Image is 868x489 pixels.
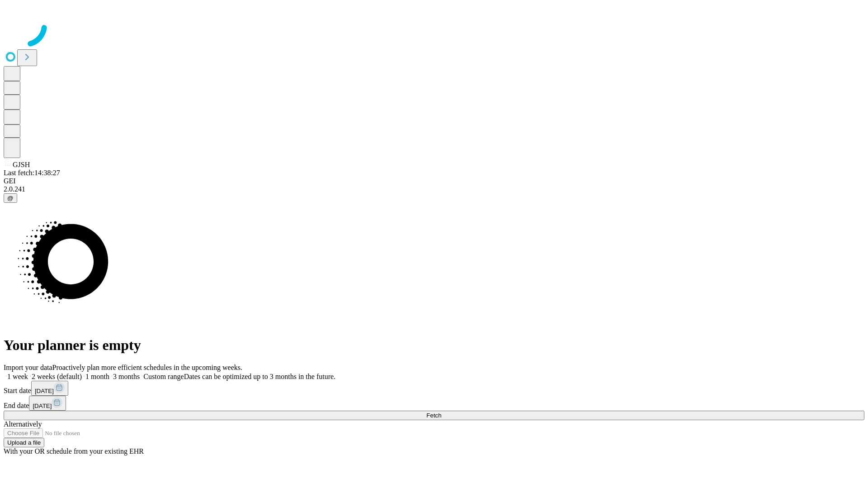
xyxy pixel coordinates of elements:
[33,403,52,409] span: [DATE]
[52,364,242,371] span: Proactively plan more efficient schedules in the upcoming weeks.
[113,373,140,380] span: 3 months
[4,447,144,455] span: With your OR schedule from your existing EHR
[4,185,864,193] div: 2.0.241
[7,195,14,201] span: @
[4,420,42,428] span: Alternatively
[35,388,54,394] span: [DATE]
[4,337,864,354] h1: Your planner is empty
[29,396,66,411] button: [DATE]
[31,381,68,396] button: [DATE]
[7,373,28,380] span: 1 week
[184,373,335,380] span: Dates can be optimized up to 3 months in the future.
[4,381,864,396] div: Start date
[143,373,184,380] span: Custom range
[32,373,82,380] span: 2 weeks (default)
[4,169,60,177] span: Last fetch: 14:38:27
[4,396,864,411] div: End date
[85,373,109,380] span: 1 month
[4,411,864,420] button: Fetch
[426,412,441,419] span: Fetch
[4,177,864,185] div: GEI
[4,364,52,371] span: Import your data
[4,193,17,203] button: @
[4,438,44,447] button: Upload a file
[13,161,30,168] span: GJSH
